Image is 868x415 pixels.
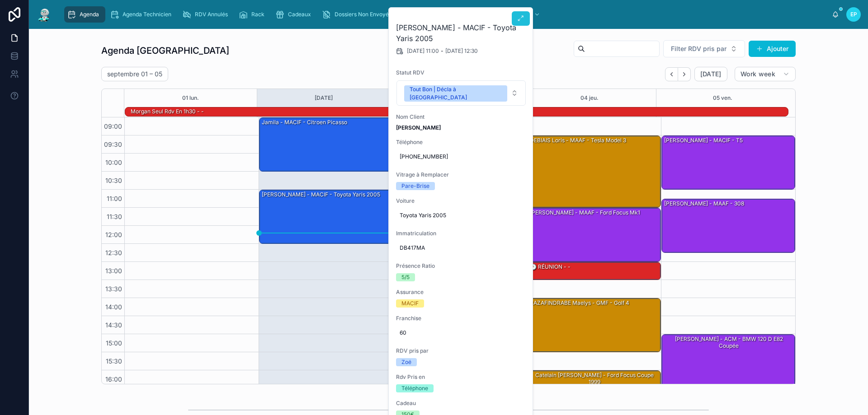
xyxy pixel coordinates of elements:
[529,263,571,271] div: 🕒 RÉUNION - -
[236,6,271,23] a: Rack
[123,11,171,18] span: Agenda Technicien
[662,335,795,388] div: [PERSON_NAME] - ACM - BMW 120 d e82 coupée
[396,347,526,354] span: RDV pris par
[529,136,627,145] div: DEBIAIS Loris - MAAF - Tesla model 3
[259,190,392,243] div: [PERSON_NAME] - MACIF - Toyota Yaris 2005
[396,80,526,106] button: Select Button
[396,289,526,296] span: Assurance
[396,315,526,322] span: Franchise
[64,6,105,23] a: Agenda
[103,267,124,275] span: 13:00
[713,89,732,107] button: 05 ven.
[396,400,526,407] span: Cadeau
[319,6,398,23] a: Dossiers Non Envoyés
[528,208,660,261] div: [PERSON_NAME] - MAAF - Ford focus mk1
[36,7,52,22] img: App logo
[102,140,124,148] span: 09:30
[261,118,348,126] div: Jamila - MACIF - Citroen picasso
[529,299,630,307] div: RAZAFINDRABE Maelys - GMF - golf 4
[400,6,451,23] a: Assurances
[261,191,381,199] div: [PERSON_NAME] - MACIF - Toyota Yaris 2005
[662,136,795,189] div: [PERSON_NAME] - MACIF - T5
[259,118,392,171] div: Jamila - MACIF - Citroen picasso
[103,249,124,256] span: 12:30
[529,371,660,386] div: Catelain [PERSON_NAME] - Ford focus coupe 1999
[400,153,523,160] span: [PHONE_NUMBER]
[410,85,502,102] div: Tout Bon | Décla à [GEOGRAPHIC_DATA]
[396,139,526,146] span: Téléphone
[580,89,599,107] button: 04 jeu.
[671,44,726,53] span: Filter RDV pris par
[735,67,796,81] button: Work week
[315,89,333,107] button: [DATE]
[107,6,178,23] a: Agenda Technicien
[179,6,234,23] a: RDV Annulés
[396,197,526,205] span: Voiture
[749,41,796,57] button: Ajouter
[335,11,392,18] span: Dossiers Non Envoyés
[396,373,526,381] span: Rdv Pris en
[195,11,228,18] span: RDV Annulés
[102,122,124,130] span: 09:00
[663,136,744,145] div: [PERSON_NAME] - MACIF - T5
[104,195,124,202] span: 11:00
[401,384,428,392] div: Téléphone
[251,11,264,18] span: Rack
[104,339,124,347] span: 15:00
[396,262,526,270] span: Présence Ratio
[528,262,660,280] div: 🕒 RÉUNION - -
[103,159,124,166] span: 10:00
[665,67,678,81] button: Back
[103,375,124,383] span: 16:00
[700,70,722,78] span: [DATE]
[103,177,124,184] span: 10:30
[104,357,124,365] span: 15:30
[401,273,410,281] div: 5/5
[662,199,795,252] div: [PERSON_NAME] - MAAF - 308
[396,230,526,237] span: Immatriculation
[130,107,205,116] div: Morgan seul rdv en 1h30 - -
[528,298,660,352] div: RAZAFINDRABE Maelys - GMF - golf 4
[400,244,523,252] span: DB417MA
[182,89,199,107] button: 01 lun.
[464,6,545,23] a: NE PAS TOUCHER
[663,200,745,208] div: [PERSON_NAME] - MAAF - 308
[529,209,641,217] div: [PERSON_NAME] - MAAF - Ford focus mk1
[401,182,429,190] div: Pare-Brise
[396,171,526,178] span: Vitrage à Remplacer
[678,67,691,81] button: Next
[288,11,311,18] span: Cadeaux
[103,231,124,238] span: 12:00
[101,44,229,57] h1: Agenda [GEOGRAPHIC_DATA]
[441,47,443,55] span: -
[273,6,317,23] a: Cadeaux
[103,285,124,293] span: 13:30
[103,303,124,311] span: 14:00
[663,40,745,57] button: Select Button
[401,358,411,366] div: Zoé
[103,321,124,329] span: 14:30
[396,124,441,131] strong: [PERSON_NAME]
[694,67,727,81] button: [DATE]
[396,69,526,76] span: Statut RDV
[396,22,526,44] h2: [PERSON_NAME] - MACIF - Toyota Yaris 2005
[400,212,523,219] span: Toyota Yaris 2005
[80,11,99,18] span: Agenda
[400,329,523,336] span: 60
[107,70,162,79] h2: septembre 01 – 05
[407,47,439,55] span: [DATE] 11:00
[528,136,660,207] div: DEBIAIS Loris - MAAF - Tesla model 3
[401,299,419,308] div: MACIF
[741,70,775,78] span: Work week
[850,11,857,18] span: EP
[445,47,478,55] span: [DATE] 12:30
[104,213,124,220] span: 11:30
[60,5,832,24] div: scrollable content
[663,335,794,350] div: [PERSON_NAME] - ACM - BMW 120 d e82 coupée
